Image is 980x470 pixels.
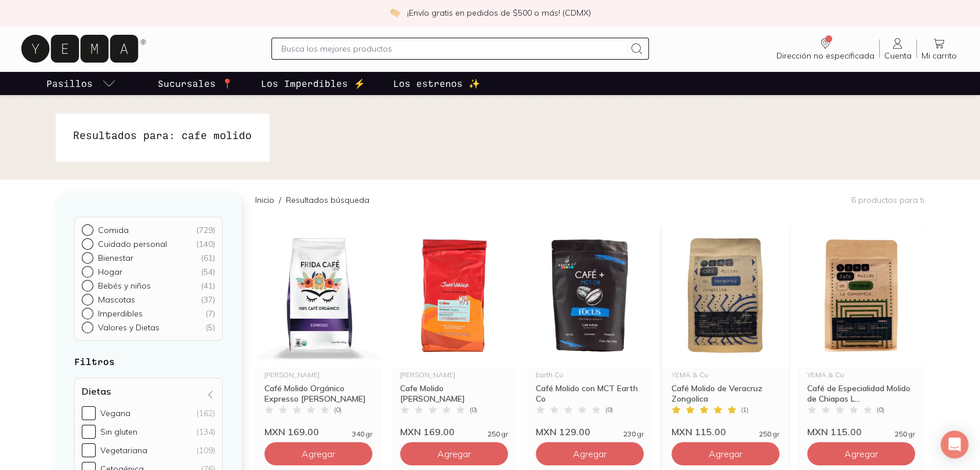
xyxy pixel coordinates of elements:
[334,406,342,413] span: ( 0 )
[82,406,96,420] input: Vegana(162)
[82,385,111,397] h4: Dietas
[264,442,372,465] button: Agregar
[877,406,884,413] span: ( 0 )
[851,195,924,205] p: 6 productos para ti
[527,224,653,438] a: Café Molido con MCT Earth CoEarth CoCafé Molido con MCT Earth Co(0)MXN 129.00230 gr
[488,431,508,438] span: 250 gr
[98,253,133,263] p: Bienestar
[98,239,167,249] p: Cuidado personal
[880,37,916,61] a: Cuenta
[264,383,372,404] div: Café Molido Orgánico Expresso [PERSON_NAME]
[437,448,471,460] span: Agregar
[264,426,319,438] span: MXN 169.00
[400,383,508,404] div: Cafe Molido [PERSON_NAME]
[196,225,215,235] div: ( 729 )
[264,371,372,378] div: [PERSON_NAME]
[73,127,252,143] h1: Resultados para: cafe molido
[536,383,644,404] div: Café Molido con MCT Earth Co
[798,224,924,367] img: Café Molido de Chiapas La Concordia
[255,224,382,367] img: Café Molido Orgánico Expresso Frida
[400,442,508,465] button: Agregar
[527,224,653,367] img: Café Molido con MCT Earth Co
[672,442,779,465] button: Agregar
[884,50,912,61] span: Cuenta
[261,76,365,90] p: Los Imperdibles ⚡️
[197,445,215,456] div: (109)
[536,371,644,378] div: Earth Co
[302,448,335,460] span: Agregar
[100,427,137,437] div: Sin gluten
[98,225,129,235] p: Comida
[807,383,915,404] div: Café de Especialidad Molido de Chiapas L...
[98,267,122,277] p: Hogar
[536,426,590,438] span: MXN 129.00
[205,308,215,319] div: ( 7 )
[390,8,400,18] img: check
[201,280,215,291] div: ( 41 )
[158,76,233,90] p: Sucursales 📍
[205,322,215,333] div: ( 5 )
[391,224,517,438] a: Cafe Molido Colina Juan Valdez[PERSON_NAME]Cafe Molido [PERSON_NAME](0)MXN 169.00250 gr
[662,224,789,438] a: Café de Especialidad Molido de Veracruz ZongolicaYEMA & CoCafé Molido de Veracruz Zongolica(1)MXN...
[672,426,726,438] span: MXN 115.00
[286,194,369,206] p: Resultados búsqueda
[623,431,644,438] span: 230 gr
[672,383,779,404] div: Café Molido de Veracruz Zongolica
[155,72,235,95] a: Sucursales 📍
[772,37,879,61] a: Dirección no especificada
[741,406,749,413] span: ( 1 )
[100,408,130,418] div: Vegana
[709,448,742,460] span: Agregar
[98,280,151,291] p: Bebés y niños
[255,195,274,205] a: Inicio
[759,431,779,438] span: 250 gr
[201,267,215,277] div: ( 54 )
[391,72,482,95] a: Los estrenos ✨
[98,322,159,333] p: Valores y Dietas
[274,194,286,206] span: /
[605,406,613,413] span: ( 0 )
[197,408,215,418] div: (162)
[197,427,215,437] div: (134)
[46,76,93,90] p: Pasillos
[259,72,368,95] a: Los Imperdibles ⚡️
[400,426,455,438] span: MXN 169.00
[400,371,508,378] div: [PERSON_NAME]
[672,371,779,378] div: YEMA & Co
[470,406,477,413] span: ( 0 )
[776,50,874,61] span: Dirección no especificada
[201,294,215,305] div: ( 37 )
[662,224,789,367] img: Café de Especialidad Molido de Veracruz Zongolica
[74,356,115,367] strong: Filtros
[917,37,961,61] a: Mi carrito
[391,224,517,367] img: Cafe Molido Colina Juan Valdez
[201,253,215,263] div: ( 61 )
[895,431,915,438] span: 250 gr
[807,371,915,378] div: YEMA & Co
[844,448,878,460] span: Agregar
[82,425,96,439] input: Sin gluten(134)
[407,7,591,19] p: ¡Envío gratis en pedidos de $500 o más! (CDMX)
[82,443,96,457] input: Vegetariana(109)
[100,445,147,456] div: Vegetariana
[536,442,644,465] button: Agregar
[352,431,372,438] span: 340 gr
[44,72,118,95] a: pasillo-todos-link
[807,426,862,438] span: MXN 115.00
[921,50,957,61] span: Mi carrito
[196,239,215,249] div: ( 140 )
[393,76,480,90] p: Los estrenos ✨
[941,431,968,458] div: Open Intercom Messenger
[98,308,143,319] p: Imperdibles
[807,442,915,465] button: Agregar
[98,294,135,305] p: Mascotas
[798,224,924,438] a: Café Molido de Chiapas La ConcordiaYEMA & CoCafé de Especialidad Molido de Chiapas L...(0)MXN 115...
[255,224,382,438] a: Café Molido Orgánico Expresso Frida[PERSON_NAME]Café Molido Orgánico Expresso [PERSON_NAME](0)MXN...
[281,42,625,56] input: Busca los mejores productos
[573,448,607,460] span: Agregar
